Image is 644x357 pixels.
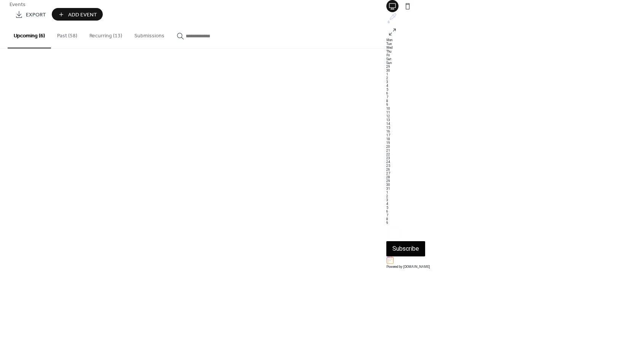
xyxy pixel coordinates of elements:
div: Sat [386,57,644,61]
div: 6 [386,91,644,95]
div: Tue [386,42,644,46]
div: 2 [386,76,644,80]
div: 31 [386,187,644,191]
div: Fri [386,53,644,57]
div: 16 [386,130,644,133]
div: 28 [386,175,644,179]
a: Export [10,8,52,21]
div: Mon [386,38,644,42]
div: Powered by [386,265,644,269]
button: Subscribe [386,241,425,256]
div: 13 [386,118,644,122]
div: 9 [386,221,644,225]
div: Thu [386,50,644,53]
div: 7 [386,95,644,99]
div: 29 [386,65,644,69]
div: 5 [386,88,644,91]
div: 30 [386,69,644,72]
a: Add Event [52,15,103,19]
div: 25 [386,164,644,168]
span: Add Event [68,11,97,19]
div: 4 [386,84,644,88]
div: 14 [386,122,644,126]
div: 4 [386,202,644,206]
div: 11 [386,110,644,114]
button: Recurring (13) [83,21,128,48]
div: 20 [386,145,644,149]
button: Upcoming (6) [8,21,51,48]
div: 30 [386,183,644,187]
div: 17 [386,133,644,137]
button: Submissions [128,21,171,48]
button: Past (58) [51,21,83,48]
div: 3 [386,80,644,84]
div: 6 [386,210,644,213]
div: 9 [386,103,644,107]
span: Export [26,11,46,19]
div: 26 [386,168,644,171]
div: 22 [386,152,644,156]
div: 7 [386,213,644,217]
div: 10 [386,107,644,110]
div: 5 [386,206,644,210]
div: Wed [386,46,644,50]
a: [DOMAIN_NAME] [403,265,430,269]
div: 27 [386,171,644,175]
button: Add Event [52,8,103,21]
div: Sun [386,61,644,65]
div: 1 [386,191,644,194]
div: 21 [386,149,644,152]
div: 8 [386,99,644,103]
div: 3 [386,198,644,202]
div: 8 [386,217,644,221]
div: 23 [386,156,644,160]
div: 18 [386,137,644,141]
div: 12 [386,114,644,118]
div: 1 [386,72,644,76]
div: 24 [386,160,644,164]
div: 15 [386,126,644,130]
div: 2 [386,194,644,198]
div: 29 [386,179,644,183]
div: 19 [386,141,644,145]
